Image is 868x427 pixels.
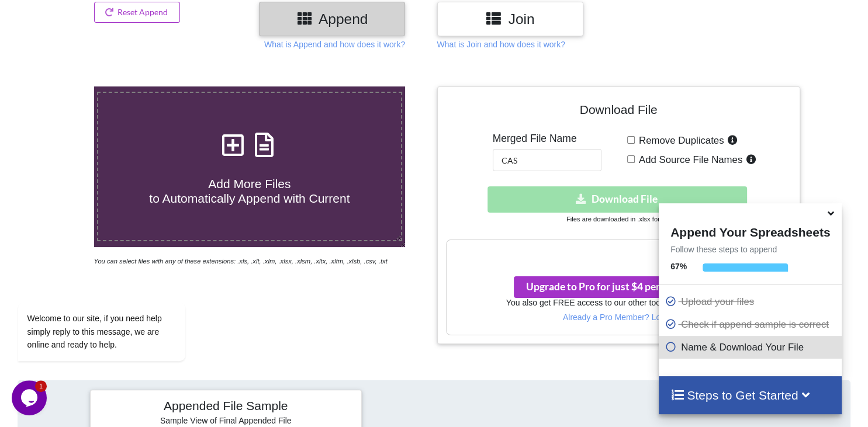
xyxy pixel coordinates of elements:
[493,133,601,145] h5: Merged File Name
[446,11,575,27] h3: Join
[670,388,830,402] h4: Steps to Get Started
[446,95,791,129] h4: Download File
[659,222,842,239] h4: Append Your Spreadsheets
[665,294,839,309] p: Upload your files
[447,311,791,323] p: Already a Pro Member? Log In
[635,154,742,165] span: Add Source File Names
[447,246,791,259] h3: Your files are more than 1 MB
[665,317,839,332] p: Check if append sample is correct
[493,149,601,171] input: Enter File Name
[149,177,350,205] span: Add More Files to Automatically Append with Current
[437,39,565,50] p: What is Join and how does it work?
[659,244,842,255] p: Follow these steps to append
[99,398,353,415] h4: Appended File Sample
[94,2,181,23] button: Reset Append
[94,258,388,265] i: You can select files with any of these extensions: .xls, .xlt, .xlm, .xlsx, .xlsm, .xltx, .xltm, ...
[447,298,791,308] h6: You also get FREE access to our other tool
[12,237,222,374] iframe: chat widget
[566,216,670,223] small: Files are downloaded in .xlsx format
[264,39,405,50] p: What is Append and how does it work?
[526,280,709,293] span: Upgrade to Pro for just $4 per month
[268,11,396,27] h3: Append
[670,262,687,271] b: 67 %
[514,276,721,298] button: Upgrade to Pro for just $4 per monthsmile
[12,380,49,415] iframe: chat widget
[635,135,724,146] span: Remove Duplicates
[665,340,839,355] p: Name & Download Your File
